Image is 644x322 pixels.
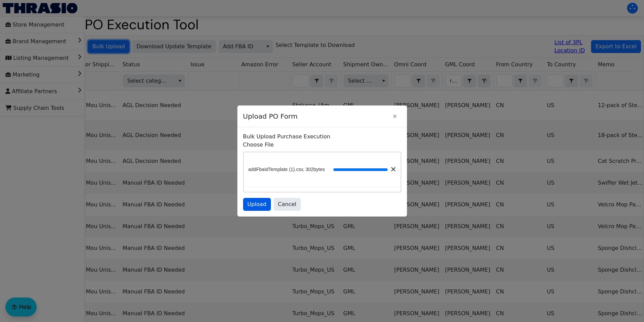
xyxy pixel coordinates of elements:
span: Upload [247,200,266,208]
p: Bulk Upload Purchase Execution [243,133,401,141]
button: Close [388,110,401,123]
span: addFbaIdTemplate (1).csv, 302bytes [248,166,325,173]
span: Cancel [278,200,296,208]
label: Choose File [243,141,401,149]
span: Upload PO Form [243,108,388,125]
button: Upload [243,198,271,211]
button: Cancel [274,198,301,211]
